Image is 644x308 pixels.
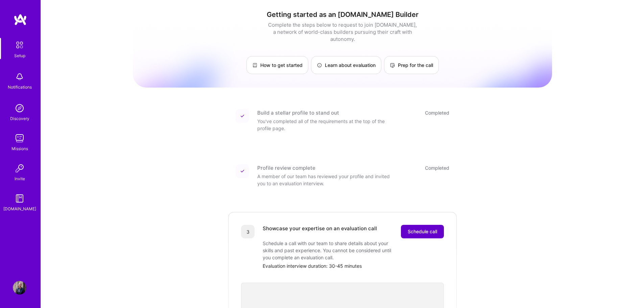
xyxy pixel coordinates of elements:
div: 3 [241,225,255,238]
div: Invite [15,175,25,182]
img: How to get started [252,63,258,68]
div: Build a stellar profile to stand out [257,109,339,116]
div: Showcase your expertise on an evaluation call [263,225,377,238]
div: Profile review complete [257,164,315,171]
img: Prep for the call [390,63,395,68]
div: Completed [425,164,449,171]
img: Completed [240,169,244,173]
h1: Getting started as an [DOMAIN_NAME] Builder [133,10,552,19]
a: How to get started [246,56,308,74]
img: guide book [13,192,26,205]
div: Notifications [8,84,32,91]
div: You've completed all of the requirements at the top of the profile page. [257,118,392,132]
div: Completed [425,109,449,116]
img: bell [13,70,26,84]
div: Schedule a call with our team to share details about your skills and past experience. You cannot ... [263,240,398,261]
img: User Avatar [13,281,26,294]
img: Completed [240,114,244,118]
img: logo [14,14,27,26]
a: Learn about evaluation [311,56,381,74]
img: setup [13,38,27,52]
div: Complete the steps below to request to join [DOMAIN_NAME], a network of world-class builders purs... [266,21,419,43]
img: teamwork [13,132,26,145]
div: Discovery [10,115,29,122]
img: Invite [13,162,26,175]
button: Schedule call [401,225,444,238]
a: Prep for the call [384,56,439,74]
a: User Avatar [11,281,28,294]
div: Missions [11,145,28,152]
div: [DOMAIN_NAME] [3,205,36,212]
img: discovery [13,101,26,115]
img: Learn about evaluation [317,63,322,68]
div: A member of our team has reviewed your profile and invited you to an evaluation interview. [257,173,392,187]
div: Setup [14,52,25,59]
div: Evaluation interview duration: 30-45 minutes [263,262,444,269]
span: Schedule call [408,228,437,235]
